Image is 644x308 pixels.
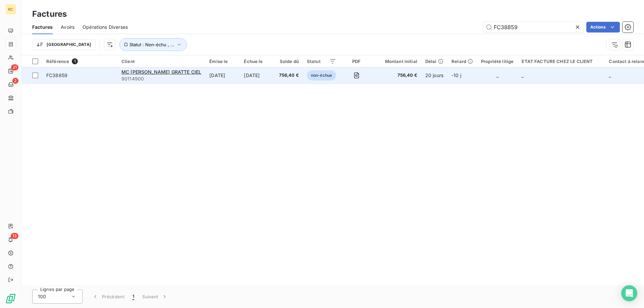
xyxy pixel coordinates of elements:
[307,59,336,64] div: Statut
[621,285,637,301] div: Open Intercom Messenger
[11,64,18,70] span: 21
[5,4,16,15] div: RC
[279,59,299,64] div: Solde dû
[205,67,240,83] td: [DATE]
[279,72,299,79] span: 756,40 €
[451,72,461,78] span: -10 j
[5,293,16,304] img: Logo LeanPay
[451,59,473,64] div: Retard
[240,67,275,83] td: [DATE]
[88,290,128,304] button: Précédent
[244,59,271,64] div: Échue le
[522,59,601,64] div: ETAT FACTURE CHEZ LE CLIENT
[344,59,369,64] div: PDF
[425,59,443,64] div: Délai
[421,67,447,83] td: 20 jours
[522,72,524,78] span: _
[121,59,201,64] div: Client
[32,24,53,30] span: Factures
[32,39,96,50] button: [GEOGRAPHIC_DATA]
[307,70,336,80] span: non-échue
[46,59,69,64] span: Référence
[609,72,611,78] span: _
[38,293,46,300] span: 100
[32,8,67,20] h3: Factures
[483,22,584,33] input: Rechercher
[481,59,514,64] div: Propriété litige
[72,58,78,64] span: 1
[119,38,187,51] button: Statut : Non-échu , ...
[138,290,172,304] button: Suivant
[12,78,18,84] span: 2
[121,75,201,82] span: 90114900
[83,24,128,30] span: Opérations Diverses
[46,72,67,78] span: FC38859
[121,69,201,75] span: MC [PERSON_NAME] GRATTE CIEL
[61,24,74,30] span: Avoirs
[209,59,236,64] div: Émise le
[132,293,134,300] span: 1
[586,22,620,33] button: Actions
[496,72,498,78] span: _
[129,42,174,47] span: Statut : Non-échu , ...
[128,290,138,304] button: 1
[11,233,18,239] span: 13
[377,59,417,64] div: Montant initial
[377,72,417,79] span: 756,40 €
